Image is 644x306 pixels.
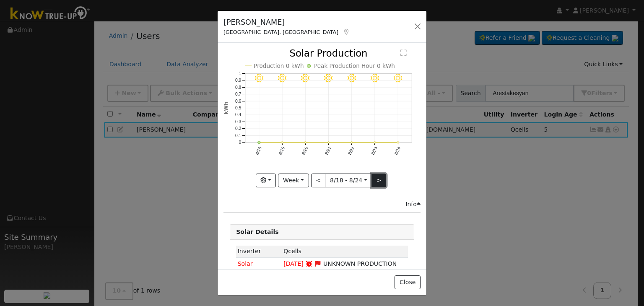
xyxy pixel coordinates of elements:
circle: onclick="" [397,142,399,143]
text: 1 [239,71,241,76]
text: 8/22 [347,146,355,156]
i: 8/20 - Clear [301,74,309,83]
h5: [PERSON_NAME] [223,17,350,28]
strong: Solar Details [236,228,278,235]
text: 0.7 [235,92,241,96]
i: 8/21 - MostlyClear [324,74,332,83]
i: 8/23 - Clear [371,74,379,83]
text: 0.1 [235,133,241,138]
text: 0.4 [235,113,241,117]
circle: onclick="" [281,142,283,143]
span: UNKNOWN PRODUCTION since 8/08, NO COMMS SINCE 8/14. Case Made (MP) 8/20 [283,260,404,285]
text: 0 [239,140,241,145]
span: [DATE] [283,260,304,267]
text: 0.9 [235,78,241,83]
circle: onclick="" [351,142,353,143]
text: 8/20 [301,146,309,156]
text: 8/21 [324,146,332,156]
circle: onclick="" [374,142,376,143]
text: 8/24 [394,146,402,156]
text: 8/19 [278,146,286,156]
a: Snooze expired 08/27/2025 [305,260,313,267]
text: Production 0 kWh [254,63,304,70]
circle: onclick="" [304,142,306,143]
i: 8/22 - Clear [348,74,356,83]
button: < [311,174,326,188]
i: 8/19 - Clear [278,74,286,83]
span: Solar Production Issue [238,260,269,285]
a: Map [343,29,350,35]
button: 8/18 - 8/24 [325,174,372,188]
text: 0.2 [235,127,241,131]
text: 0.3 [235,119,241,124]
span: ID: 546, authorized: 09/30/24 [283,248,301,254]
i: Edit Issue [314,261,322,267]
text: Solar Production [290,48,368,59]
circle: onclick="" [258,141,260,144]
text: 8/23 [371,146,379,156]
text: Peak Production Hour 0 kWh [314,63,395,70]
span: [GEOGRAPHIC_DATA], [GEOGRAPHIC_DATA] [223,29,338,35]
td: Inverter [236,246,282,258]
text: 0.8 [235,85,241,90]
text: 8/18 [255,146,263,156]
text: 0.5 [235,106,241,110]
text: kWh [223,102,229,115]
button: Close [395,275,420,290]
text:  [400,49,407,56]
circle: onclick="" [327,142,329,143]
i: 8/18 - Clear [255,74,263,83]
div: Info [405,200,421,209]
text: 0.6 [235,99,241,104]
button: Week [278,174,309,188]
button: > [371,174,386,188]
i: 8/24 - Clear [394,74,402,83]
